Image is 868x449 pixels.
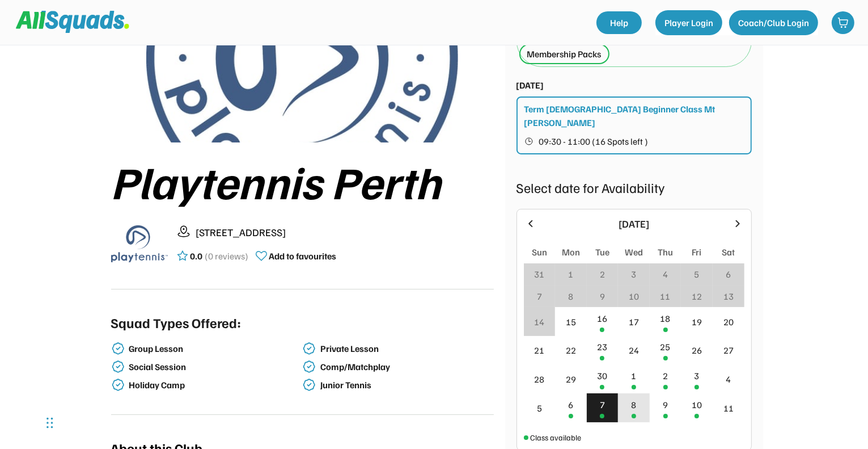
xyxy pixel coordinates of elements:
div: 1 [568,267,573,281]
div: 30 [597,369,607,383]
img: check-verified-01.svg [302,342,316,355]
div: 2 [600,267,605,281]
div: Playtennis Perth [111,156,494,206]
div: Add to favourites [269,249,337,263]
div: 3 [695,369,700,383]
div: Holiday Camp [129,380,300,391]
div: 25 [660,340,671,354]
div: 1 [631,369,636,383]
div: Wed [625,245,643,259]
div: Class available [531,431,582,443]
div: Social Session [129,362,300,372]
div: 27 [723,343,734,357]
div: Sun [532,245,547,259]
button: 09:30 - 11:00 (16 Spots left ) [524,134,745,149]
div: 9 [663,398,668,412]
div: 16 [597,312,607,325]
img: shopping-cart-01%20%281%29.svg [837,17,849,28]
a: Help [596,11,642,34]
img: Squad%20Logo.svg [16,11,129,32]
div: 10 [692,398,702,412]
img: check-verified-01.svg [111,378,125,392]
div: 10 [629,289,639,303]
div: 29 [566,372,576,386]
div: 18 [660,312,671,325]
div: [STREET_ADDRESS] [196,225,494,240]
div: 14 [534,315,544,329]
div: Squad Types Offered: [111,312,242,333]
div: Mon [562,245,580,259]
div: 22 [566,343,576,357]
div: 5 [537,401,542,415]
div: Junior Tennis [320,380,492,391]
div: 15 [566,315,576,329]
img: check-verified-01.svg [302,360,316,374]
div: 4 [726,372,731,386]
img: check-verified-01.svg [302,378,316,392]
img: check-verified-01.svg [111,342,125,355]
div: Term [DEMOGRAPHIC_DATA] Beginner Class Mt [PERSON_NAME] [524,102,745,129]
div: 4 [663,267,668,281]
div: Thu [658,245,673,259]
div: Membership Packs [527,47,602,61]
div: 11 [660,289,671,303]
div: 24 [629,343,639,357]
div: [DATE] [516,78,544,92]
div: 6 [726,267,731,281]
div: 6 [568,398,573,412]
div: 17 [629,315,639,329]
div: 8 [631,398,636,412]
div: 8 [568,289,573,303]
button: Coach/Club Login [729,10,818,35]
div: Select date for Availability [516,177,752,198]
div: 20 [723,315,734,329]
div: 5 [695,267,700,281]
div: Group Lesson [129,343,300,354]
img: check-verified-01.svg [111,360,125,374]
div: Comp/Matchplay [320,362,492,372]
div: Sat [722,245,735,259]
div: 3 [631,267,636,281]
div: 2 [663,369,668,383]
button: Player Login [655,10,722,35]
div: 19 [692,315,702,329]
div: 21 [534,343,544,357]
div: 9 [600,289,605,303]
div: 23 [597,340,607,354]
div: Private Lesson [320,343,492,354]
div: 7 [537,289,542,303]
div: 12 [692,289,702,303]
div: 13 [723,289,734,303]
div: 0.0 [190,249,203,263]
div: Fri [692,245,702,259]
div: 31 [534,267,544,281]
span: 09:30 - 11:00 (16 Spots left ) [539,137,649,146]
div: [DATE] [543,216,725,232]
div: 26 [692,343,702,357]
img: playtennis%20blue%20logo%201.png [111,215,168,272]
div: (0 reviews) [205,249,249,263]
div: Tue [595,245,609,259]
div: 28 [534,372,544,386]
div: 11 [723,401,734,415]
div: 7 [600,398,605,412]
